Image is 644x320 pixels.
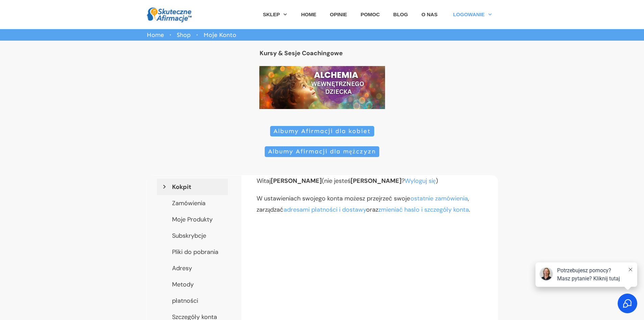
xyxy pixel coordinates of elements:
[378,206,469,214] a: zmieniać hasło i szczegóły konta
[361,9,380,20] a: POMOC
[284,206,366,214] a: adresami płatności i dostawy
[260,49,343,57] a: Kursy & Sesje Coachingowe
[157,276,228,309] a: Metody płatności
[422,9,438,20] a: O NAS
[257,175,491,193] p: Witaj (nie jesteś ? )
[259,66,385,109] img: ALCHEMIA Wewnetrznego Dziecka (1170 x 400 px)
[257,193,491,222] p: W ustawieniach swojego konta możesz przejrzeć swoje , zarządzać oraz .
[453,9,492,20] a: LOGOWANIE
[351,177,402,185] strong: [PERSON_NAME]
[410,194,468,202] a: ostatnie zamówienia
[157,228,228,244] a: Subskrybcje
[157,211,228,228] a: Moje Produkty
[268,148,376,155] span: Albumy Afirmacji dla mężczyzn
[273,128,371,135] span: Albumy Afirmacji dla kobiet
[157,260,228,276] a: Adresy
[204,29,236,40] span: Moje Konto
[147,29,164,40] a: Home
[147,31,164,39] span: Home
[263,9,288,20] a: SKLEP
[157,195,228,211] a: Zamówienia
[271,177,322,185] strong: [PERSON_NAME]
[301,9,316,20] a: HOME
[157,244,228,260] a: Pliki do pobrania
[265,146,379,157] a: Albumy Afirmacji dla mężczyzn
[405,177,436,185] a: Wyloguj się
[263,9,280,20] span: SKLEP
[393,9,408,20] a: BLOG
[330,9,347,20] a: OPINIE
[270,126,374,137] a: Albumy Afirmacji dla kobiet
[177,29,191,40] a: Shop
[157,179,228,195] a: Kokpit
[453,9,484,20] span: LOGOWANIE
[177,31,191,39] span: Shop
